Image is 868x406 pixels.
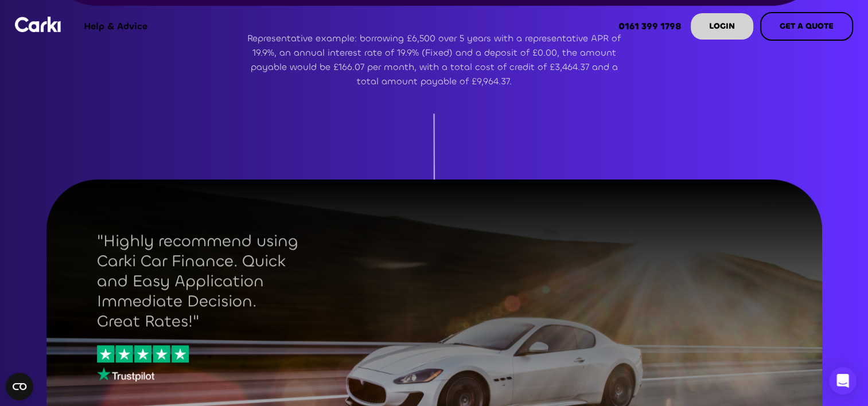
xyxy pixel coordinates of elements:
a: 0161 399 1798 [609,4,691,49]
p: Representative example: borrowing £6,500 over 5 years with a representative APR of 19.9%, an annu... [239,31,629,88]
a: GET A QUOTE [760,12,853,41]
strong: GET A QUOTE [780,21,834,32]
strong: LOGIN [709,21,735,32]
img: stars [97,345,189,362]
button: Open CMP widget [6,373,33,400]
a: Help & Advice [75,4,157,49]
img: line [433,114,435,208]
img: Logo [15,17,61,32]
div: Open Intercom Messenger [829,367,857,395]
strong: 0161 399 1798 [618,20,682,32]
img: trust [97,367,154,381]
a: LOGIN [691,13,753,40]
p: "Highly recommend using Carki Car Finance. Quick and Easy Application Immediate Decision. Great R... [97,231,303,331]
